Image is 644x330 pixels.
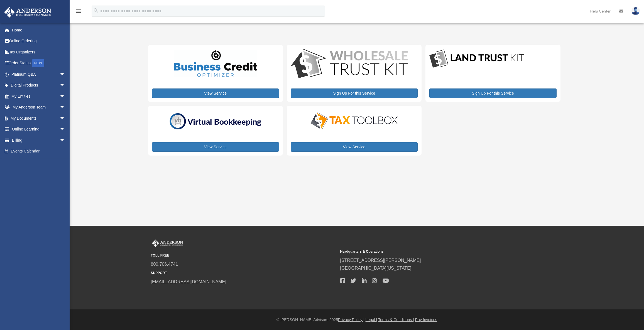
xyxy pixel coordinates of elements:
a: My Entitiesarrow_drop_down [4,91,74,102]
span: arrow_drop_down [60,69,71,80]
a: [STREET_ADDRESS][PERSON_NAME] [340,258,421,263]
a: Terms & Conditions | [378,317,414,322]
img: Anderson Advisors Platinum Portal [3,7,53,18]
span: arrow_drop_down [60,91,71,102]
a: Order StatusNEW [4,58,74,69]
a: Legal | [366,317,377,322]
i: search [93,8,99,14]
a: View Service [291,142,418,152]
a: Online Learningarrow_drop_down [4,124,74,135]
a: Billingarrow_drop_down [4,135,74,146]
small: SUPPORT [151,270,336,276]
a: 800.706.4741 [151,262,178,267]
a: Tax Organizers [4,46,74,58]
span: arrow_drop_down [60,80,71,91]
i: menu [75,8,82,14]
a: Events Calendar [4,146,74,157]
div: NEW [32,59,44,67]
span: arrow_drop_down [60,135,71,146]
a: menu [75,10,82,14]
a: Online Ordering [4,36,74,47]
a: Sign Up For this Service [291,88,418,98]
img: WS-Trust-Kit-lgo-1.jpg [291,49,408,80]
a: [EMAIL_ADDRESS][DOMAIN_NAME] [151,279,226,284]
a: My Documentsarrow_drop_down [4,113,74,124]
span: arrow_drop_down [60,124,71,135]
a: My Anderson Teamarrow_drop_down [4,102,74,113]
img: LandTrust_lgo-1.jpg [429,49,524,69]
img: User Pic [631,7,640,15]
div: © [PERSON_NAME] Advisors 2025 [70,316,644,323]
small: TOLL FREE [151,253,336,258]
small: Headquarters & Operations [340,249,526,255]
a: Sign Up For this Service [429,88,556,98]
a: Privacy Policy | [338,317,364,322]
img: Anderson Advisors Platinum Portal [151,240,184,247]
a: Digital Productsarrow_drop_down [4,80,71,91]
a: Pay Invoices [415,317,437,322]
a: Home [4,24,74,36]
span: arrow_drop_down [60,102,71,113]
a: View Service [152,142,279,152]
span: arrow_drop_down [60,113,71,124]
a: Platinum Q&Aarrow_drop_down [4,69,74,80]
a: View Service [152,88,279,98]
a: [GEOGRAPHIC_DATA][US_STATE] [340,266,412,270]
